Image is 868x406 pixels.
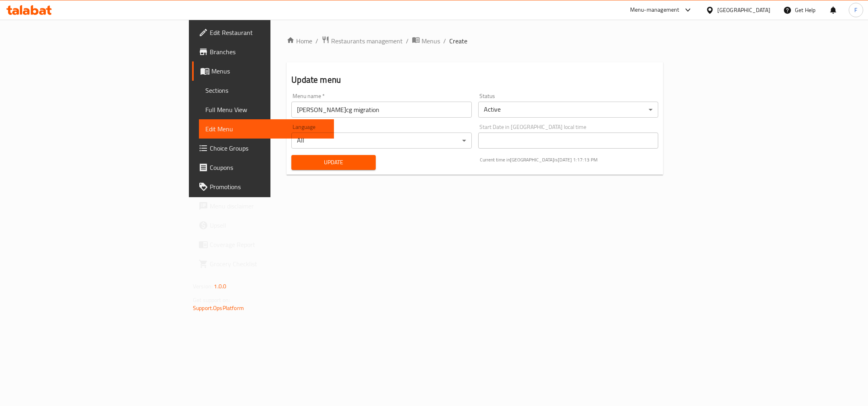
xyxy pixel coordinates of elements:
[406,36,409,46] li: /
[205,86,328,95] span: Sections
[211,66,328,76] span: Menus
[193,303,244,313] a: Support.OpsPlatform
[287,36,663,46] nav: breadcrumb
[193,281,213,292] span: Version:
[192,177,334,196] a: Promotions
[478,102,658,118] div: Active
[192,216,334,235] a: Upsell
[192,235,334,254] a: Coverage Report
[449,36,467,46] span: Create
[854,6,857,14] span: F
[291,74,658,86] h2: Update menu
[193,295,230,305] span: Get support on:
[192,254,334,273] a: Grocery Checklist
[331,36,403,46] span: Restaurants management
[210,143,328,153] span: Choice Groups
[422,36,440,46] span: Menus
[192,61,334,81] a: Menus
[630,5,680,15] div: Menu-management
[210,220,328,230] span: Upsell
[291,133,471,149] div: All
[199,81,334,100] a: Sections
[210,182,328,192] span: Promotions
[205,105,328,114] span: Full Menu View
[199,100,334,119] a: Full Menu View
[210,163,328,172] span: Coupons
[192,158,334,177] a: Coupons
[443,36,446,46] li: /
[192,139,334,158] a: Choice Groups
[291,102,471,118] input: Please enter Menu name
[192,196,334,216] a: Menu disclaimer
[412,36,440,46] a: Menus
[210,201,328,211] span: Menu disclaimer
[205,124,328,134] span: Edit Menu
[291,155,376,170] button: Update
[210,47,328,57] span: Branches
[192,23,334,42] a: Edit Restaurant
[214,281,226,292] span: 1.0.0
[321,36,403,46] a: Restaurants management
[480,156,658,163] p: Current time in [GEOGRAPHIC_DATA] is [DATE] 1:17:13 PM
[298,157,369,167] span: Update
[210,28,328,37] span: Edit Restaurant
[192,42,334,61] a: Branches
[199,119,334,139] a: Edit Menu
[210,259,328,269] span: Grocery Checklist
[717,6,770,14] div: [GEOGRAPHIC_DATA]
[210,240,328,249] span: Coverage Report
